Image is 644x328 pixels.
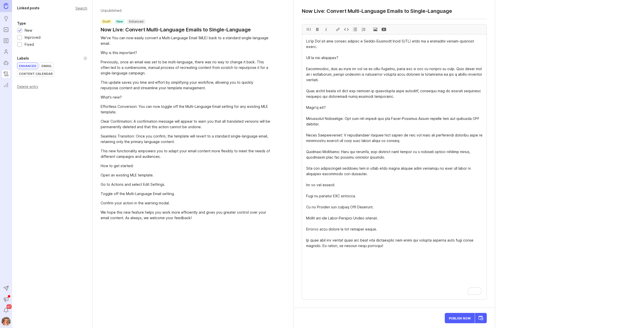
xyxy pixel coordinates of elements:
textarea: To enrich screen reader interactions, please activate Accessibility in Grammarly extension settings [302,34,487,299]
div: This update saves you time and effort by simplifying your workflow, allowing you to quickly repur... [101,80,272,91]
button: Publish Now [445,313,475,323]
p: new [116,20,123,24]
div: Why is this important? [101,50,272,56]
a: Roadmaps [2,36,11,45]
div: Toggle off the Multi-Language Email setting. [101,191,272,197]
div: Linked posts [17,5,39,11]
button: Notifications [2,306,11,315]
div: Go to Actions and select Edit Settings. [101,182,272,187]
a: Now Live: Convert Multi-Language Emails to Single-Language [101,26,251,33]
div: New [25,28,32,33]
button: Bronwen W [2,317,11,326]
a: Reporting [2,80,11,89]
div: We hope this new feature helps you work more efficiently and gives you greater control over your ... [101,210,272,221]
div: Previously, once an email was set to be multi-language, there was no way to change it back. This ... [101,59,272,76]
div: Gmail [40,63,53,69]
div: Content Calendar [17,71,54,77]
textarea: Now Live: Convert Multi-Language Emails to Single-Language [302,8,487,14]
div: We've You can now easily convert a Multi-Language Email (MLE) back to a standard single-language ... [101,35,272,46]
div: H1 [305,24,313,34]
div: How to get started: [101,163,272,169]
div: What's new? [101,95,272,100]
div: Type [17,20,26,26]
div: Fixed [25,42,34,47]
div: Clear Confirmation: A confirmation message will appear to warn you that all translated versions w... [101,119,272,130]
a: Portal [2,25,11,34]
div: Delete entry [17,85,87,88]
div: Labels [17,55,29,61]
button: Announcements [2,295,11,304]
div: Confirm your action in the warning modal. [101,200,272,206]
p: Enhanced [129,20,143,24]
p: Unpublished [101,8,251,13]
a: Changelog [2,69,11,78]
a: Ideas [2,14,11,23]
div: Improved [25,35,41,40]
span: 67 [7,304,12,309]
div: Effortless Conversion: You can now toggle off the Multi-Language Email setting for any existing M... [101,104,272,115]
span: Publish Now [449,316,471,320]
div: This new functionality empowers you to adapt your email content more flexibly to meet the needs o... [101,148,272,159]
div: Enhanced [17,63,38,69]
a: Autopilot [2,58,11,67]
a: Users [2,47,11,56]
button: Send to Autopilot [2,284,11,293]
p: draft [103,20,110,24]
img: Canny Home [4,3,8,9]
div: Open an existing MLE template. [101,172,272,178]
div: Search [75,7,87,10]
div: Seamless Transition: Once you confirm, the template will revert to a standard single-language ema... [101,133,272,145]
